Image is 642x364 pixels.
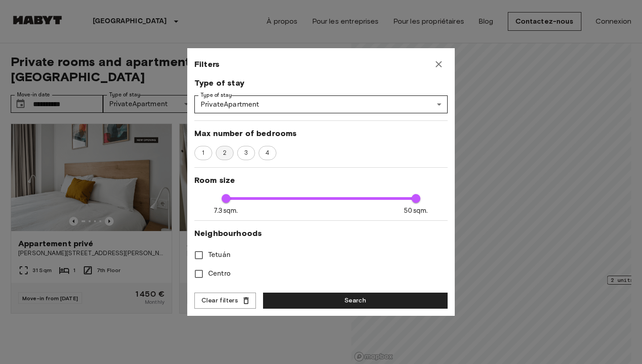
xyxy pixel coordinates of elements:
[208,269,230,279] span: Centro
[197,149,209,157] span: 1
[208,250,230,261] span: Tetuán
[194,175,448,186] span: Room size
[404,206,428,215] span: 50 sqm.
[194,78,448,88] span: Type of stay
[194,293,256,309] button: Clear filters
[214,206,238,215] span: 7.3 sqm.
[239,149,253,157] span: 3
[260,149,274,157] span: 4
[194,228,448,239] span: Neighbourhoods
[263,293,448,309] button: Search
[237,146,255,160] div: 3
[194,128,448,139] span: Max number of bedrooms
[194,146,212,160] div: 1
[216,146,234,160] div: 2
[194,59,219,70] span: Filters
[194,95,448,113] div: PrivateApartment
[201,91,232,99] label: Type of stay
[218,149,231,157] span: 2
[259,146,276,160] div: 4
